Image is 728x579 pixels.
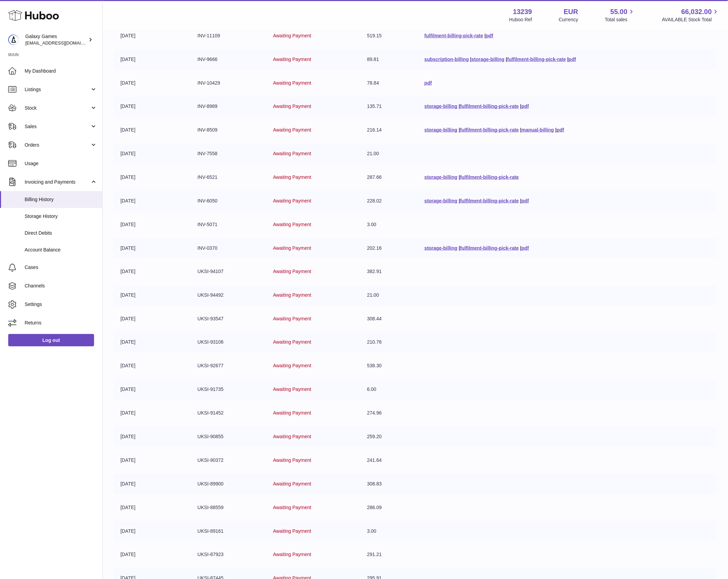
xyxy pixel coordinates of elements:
[460,127,519,133] a: fulfilment-billing-pick-rate
[25,264,97,271] span: Cases
[191,49,266,70] td: INV-9666
[114,427,191,447] td: [DATE]
[191,498,266,518] td: UKSI-88559
[114,214,191,235] td: [DATE]
[8,35,18,45] img: rasmussentue@gmail.com
[605,16,635,23] span: Total sales
[360,403,418,423] td: 274.96
[114,73,191,93] td: [DATE]
[191,120,266,140] td: INV-8509
[273,434,311,440] span: Awaiting Payment
[191,380,266,400] td: UKSI-91735
[506,57,507,62] span: |
[360,332,418,353] td: 210.76
[273,80,311,86] span: Awaiting Payment
[360,144,418,164] td: 21.00
[360,356,418,376] td: 538.30
[191,96,266,116] td: INV-8989
[520,127,522,133] span: |
[273,481,311,487] span: Awaiting Payment
[191,167,266,187] td: INV-6521
[568,57,569,62] span: |
[459,127,460,133] span: |
[522,127,554,133] a: manual-billing
[114,285,191,306] td: [DATE]
[273,103,311,109] span: Awaiting Payment
[114,262,191,282] td: [DATE]
[522,245,529,251] a: pdf
[114,49,191,70] td: [DATE]
[273,198,311,204] span: Awaiting Payment
[662,16,720,23] span: AVAILABLE Stock Total
[191,474,266,494] td: UKSI-89900
[191,521,266,542] td: UKSI-89161
[25,86,90,93] span: Listings
[360,474,418,494] td: 308.83
[191,285,266,306] td: UKSI-94492
[114,521,191,542] td: [DATE]
[25,142,90,148] span: Orders
[360,214,418,235] td: 3.00
[662,7,720,23] a: 66,032.00 AVAILABLE Stock Total
[25,196,97,203] span: Billing History
[425,198,457,204] a: storage-billing
[25,68,97,74] span: My Dashboard
[114,309,191,329] td: [DATE]
[569,57,576,62] a: pdf
[25,160,97,167] span: Usage
[114,545,191,565] td: [DATE]
[273,127,311,133] span: Awaiting Payment
[25,230,97,236] span: Direct Debits
[360,380,418,400] td: 6.00
[470,57,472,62] span: |
[191,262,266,282] td: UKSI-94107
[191,451,266,471] td: UKSI-90372
[114,403,191,423] td: [DATE]
[360,427,418,447] td: 259.20
[114,356,191,376] td: [DATE]
[8,334,94,346] a: Log out
[425,33,483,38] a: fulfilment-billing-pick-rate
[471,57,504,62] a: storage-billing
[273,387,311,392] span: Awaiting Payment
[114,332,191,353] td: [DATE]
[520,245,522,251] span: |
[114,238,191,258] td: [DATE]
[273,340,311,345] span: Awaiting Payment
[273,245,311,251] span: Awaiting Payment
[460,103,519,109] a: fulfilment-billing-pick-rate
[114,191,191,211] td: [DATE]
[191,309,266,329] td: UKSI-93547
[191,214,266,235] td: INV-5071
[425,127,457,133] a: storage-billing
[273,552,311,557] span: Awaiting Payment
[460,245,519,251] a: fulfilment-billing-pick-rate
[191,403,266,423] td: UKSI-91452
[564,7,578,16] strong: EUR
[360,96,418,116] td: 135.71
[273,269,311,274] span: Awaiting Payment
[360,191,418,211] td: 228.02
[360,309,418,329] td: 308.44
[610,7,627,16] span: 55.00
[360,498,418,518] td: 286.09
[559,16,578,23] div: Currency
[360,285,418,306] td: 21.00
[460,174,519,180] a: fulfilment-billing-pick-rate
[114,120,191,140] td: [DATE]
[360,238,418,258] td: 202.16
[273,33,311,38] span: Awaiting Payment
[459,198,460,204] span: |
[425,57,469,62] a: subscription-billing
[522,198,529,204] a: pdf
[191,332,266,353] td: UKSI-93106
[25,105,90,111] span: Stock
[425,174,457,180] a: storage-billing
[520,103,522,109] span: |
[191,356,266,376] td: UKSI-92677
[360,521,418,542] td: 3.00
[459,103,460,109] span: |
[360,49,418,70] td: 89.81
[556,127,557,133] span: |
[25,40,101,46] span: [EMAIL_ADDRESS][DOMAIN_NAME]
